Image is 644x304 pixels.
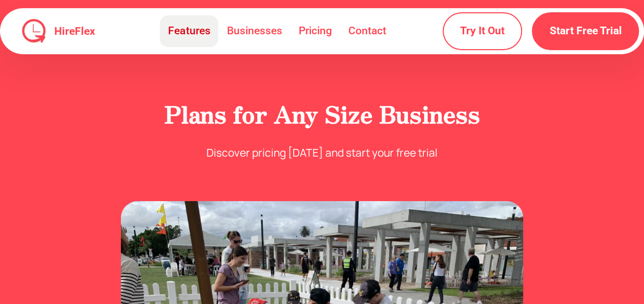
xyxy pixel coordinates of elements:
a: Pricing [290,15,340,47]
a: Start Free Trial [532,12,639,50]
a: Businesses [218,15,290,47]
a: Try It Out [443,12,522,50]
a: HireFlex [46,26,99,37]
img: HireFlex Logo [22,19,46,44]
strong: Plans for Any Size Business [164,96,480,130]
a: Features [160,15,218,47]
p: Discover pricing [DATE] and start your free trial [126,145,519,160]
a: Contact [340,15,394,47]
